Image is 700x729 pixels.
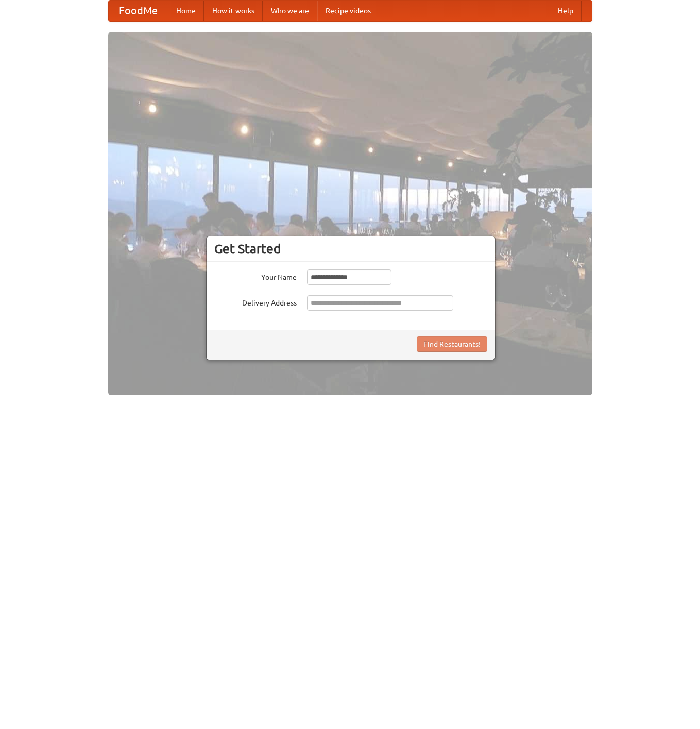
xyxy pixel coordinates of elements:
[214,295,297,308] label: Delivery Address
[168,1,204,21] a: Home
[550,1,582,21] a: Help
[204,1,263,21] a: How it works
[417,336,487,352] button: Find Restaurants!
[317,1,379,21] a: Recipe videos
[214,241,487,257] h3: Get Started
[109,1,168,21] a: FoodMe
[263,1,317,21] a: Who we are
[214,269,297,282] label: Your Name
